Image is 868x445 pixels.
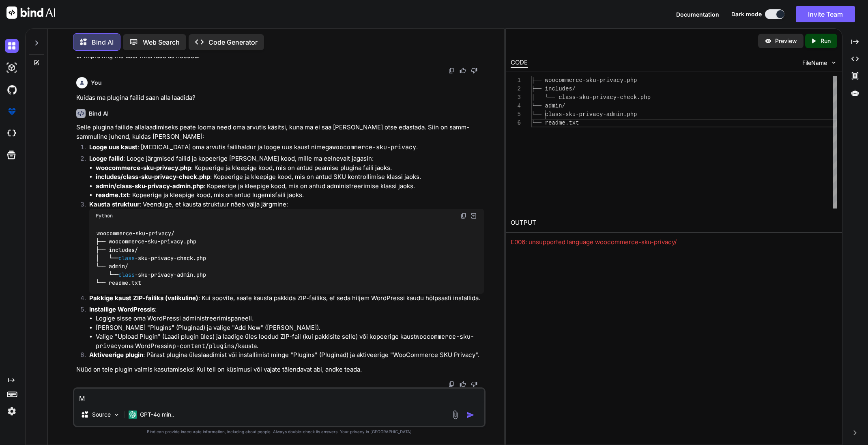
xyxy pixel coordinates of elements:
span: Python [96,213,113,219]
img: attachment [451,410,460,419]
p: : Pärast plugina üleslaadimist või installimist minge "Plugins" (Pluginad) ja aktiveerige "WooCom... [89,350,484,360]
span: class [118,271,135,278]
div: 2 [511,85,521,93]
p: : Veenduge, et kausta struktuur näeb välja järgmine: [89,200,484,209]
img: copy [460,213,467,219]
li: : Kopeerige ja kleepige kood, mis on antud administreerimise klassi jaoks. [96,182,484,191]
div: 1 [511,76,521,85]
strong: Kausta struktuur [89,200,140,208]
p: : [89,305,484,314]
strong: Installige WordPressis [89,305,155,313]
img: Bind AI [6,6,55,19]
img: premium [5,105,19,118]
img: Pick Models [113,411,120,418]
span: FileName [802,59,827,67]
span: └── admin/ [531,103,565,109]
span: └── class-sku-privacy-admin.php [531,111,637,118]
p: : [MEDICAL_DATA] oma arvutis failihaldur ja looge uus kaust nimega . [89,143,484,152]
strong: Pakkige kaust ZIP-failiks (valikuline) [89,294,198,302]
h2: OUTPUT [506,213,842,232]
img: githubDark [5,83,19,97]
div: CODE [511,58,528,68]
p: Bind AI [92,37,114,47]
img: settings [5,404,19,418]
img: chevron down [830,59,837,66]
p: : Kui soovite, saate kausta pakkida ZIP-failiks, et seda hiljem WordPressi kaudu hõlpsasti instal... [89,294,484,303]
p: Source [92,411,111,419]
p: GPT-4o min.. [140,411,174,419]
img: copy [448,67,455,74]
li: [PERSON_NAME] "Plugins" (Pluginad) ja valige "Add New" ([PERSON_NAME]). [96,323,484,333]
p: : Looge järgmised failid ja kopeerige [PERSON_NAME] kood, mille ma eelnevalt jagasin: [89,154,484,163]
strong: Looge uus kaust [89,143,138,151]
strong: Aktiveerige plugin [89,351,143,359]
img: dislike [471,67,477,74]
img: cloudideIcon [5,127,19,140]
p: Nüüd on teie plugin valmis kasutamiseks! Kui teil on küsimusi või vajate täiendavat abi, andke te... [76,365,484,374]
strong: readme.txt [96,191,129,199]
span: │ └── class-sku-privacy-check.php [531,94,651,101]
strong: woocommerce-sku-privacy.php [96,164,191,172]
img: icon [466,411,475,419]
span: └── readme.txt [531,120,579,126]
div: 5 [511,110,521,119]
span: Documentation [676,11,719,18]
img: preview [765,37,772,45]
textarea: M [74,389,484,403]
code: woocommerce-sku-privacy [96,333,474,350]
div: E006: unsupported language woocommerce-sku-privacy/ [511,238,837,247]
p: Bind can provide inaccurate information, including about people. Always double-check its answers.... [73,429,486,435]
button: Invite Team [796,6,855,22]
h6: You [91,79,102,87]
p: Run [821,37,831,45]
li: Valige "Upload Plugin" (Laadi plugin üles) ja laadige üles loodud ZIP-fail (kui pakkisite selle) ... [96,332,484,350]
span: ├── woocommerce-sku-privacy.php [531,77,637,84]
p: Kuidas ma plugina failid saan alla laadida? [76,93,484,103]
strong: includes/class-sku-privacy-check.php [96,173,210,181]
div: 4 [511,102,521,110]
img: darkAi-studio [5,61,19,75]
img: dislike [471,381,477,387]
div: 3 [511,93,521,102]
code: woocommerce-sku-privacy/ ├── woocommerce-sku-privacy.php ├── includes/ │ └── -sku-privacy-check.p... [96,229,206,287]
button: Documentation [676,10,719,19]
li: : Kopeerige ja kleepige kood, mis on antud lugemisfaili jaoks. [96,191,484,200]
img: copy [448,381,455,387]
span: class [118,254,135,262]
code: wp-content/plugins/ [169,342,238,350]
p: Code Generator [208,37,258,47]
code: woocommerce-sku-privacy [332,143,416,151]
img: darkChat [5,39,19,53]
p: Web Search [143,37,180,47]
strong: admin/class-sku-privacy-admin.php [96,182,204,190]
p: Selle plugina failide allalaadimiseks peate looma need oma arvutis käsitsi, kuna ma ei saa [PERSO... [76,123,484,141]
img: like [460,381,466,387]
li: : Kopeerige ja kleepige kood, mis on antud SKU kontrollimise klassi jaoks. [96,172,484,182]
span: ├── includes/ [531,86,576,92]
h6: Bind AI [89,110,109,118]
p: Preview [775,37,797,45]
span: Dark mode [731,10,762,18]
img: GPT-4o mini [129,411,137,419]
img: like [460,67,466,74]
strong: Looge failid [89,155,123,162]
div: 6 [511,119,521,127]
li: : Kopeerige ja kleepige kood, mis on antud peamise plugina faili jaoks. [96,163,484,173]
img: Open in Browser [470,212,477,219]
li: Logige sisse oma WordPressi administreerimispaneeli. [96,314,484,323]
